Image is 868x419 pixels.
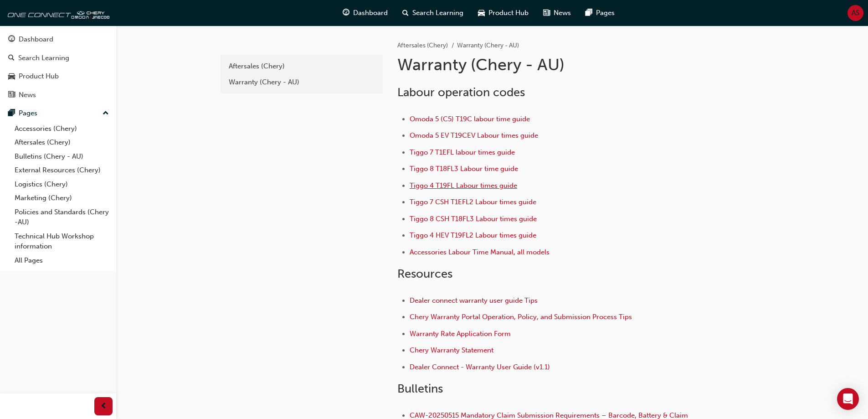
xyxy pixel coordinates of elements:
[410,165,518,173] a: Tiggo 8 T18FL3 Labour time guide
[19,108,37,119] div: Pages
[11,163,113,177] a: External Resources (Chery)
[11,205,113,229] a: Policies and Standards (Chery -AU)
[8,72,15,81] span: car-icon
[11,191,113,205] a: Marketing (Chery)
[457,41,519,51] li: Warranty (Chery - AU)
[11,122,113,136] a: Accessories (Chery)
[478,7,485,19] span: car-icon
[554,8,571,18] span: News
[19,71,59,82] div: Product Hub
[410,248,550,256] a: Accessories Labour Time Manual, all models
[410,181,517,190] a: Tiggo 4 T19FL Labour times guide
[19,90,36,100] div: News
[224,58,379,74] a: Aftersales (Chery)
[410,148,515,156] a: Tiggo 7 T1EFL labour times guide
[229,61,375,72] div: Aftersales (Chery)
[488,8,529,18] span: Product Hub
[410,330,511,338] a: Warranty Rate Application Form
[4,31,113,48] a: Dashboard
[395,4,471,22] a: search-iconSearch Learning
[353,8,388,18] span: Dashboard
[4,29,113,105] button: DashboardSearch LearningProduct HubNews
[100,401,107,412] span: prev-icon
[410,346,493,354] a: Chery Warranty Statement
[5,4,109,22] img: oneconnect
[11,135,113,150] a: Aftersales (Chery)
[471,4,536,22] a: car-iconProduct Hub
[8,54,15,62] span: search-icon
[8,91,15,99] span: news-icon
[410,198,536,206] a: Tiggo 7 CSH T1EFL2 Labour times guide
[397,55,696,75] h1: Warranty (Chery - AU)
[11,150,113,164] a: Bulletins (Chery - AU)
[8,109,15,118] span: pages-icon
[847,5,863,21] button: AS
[335,4,395,22] a: guage-iconDashboard
[837,388,859,410] div: Open Intercom Messenger
[536,4,578,22] a: news-iconNews
[397,41,448,49] a: Aftersales (Chery)
[410,313,632,321] a: Chery Warranty Portal Operation, Policy, and Submission Process Tips
[19,34,53,45] div: Dashboard
[103,108,109,119] span: up-icon
[410,296,538,305] a: Dealer connect warranty user guide Tips
[402,7,409,19] span: search-icon
[397,85,525,99] span: Labour operation codes
[229,77,375,88] div: Warranty (Chery - AU)
[586,7,592,19] span: pages-icon
[410,215,537,223] a: Tiggo 8 CSH T18FL3 Labour times guide
[410,231,536,239] a: Tiggo 4 HEV T19FL2 Labour times guide
[578,4,622,22] a: pages-iconPages
[543,7,550,19] span: news-icon
[410,131,538,140] a: Omoda 5 EV T19CEV Labour times guide
[397,267,452,281] span: Resources
[852,8,859,18] span: AS
[596,8,615,18] span: Pages
[11,177,113,191] a: Logistics (Chery)
[4,105,113,122] button: Pages
[8,36,15,44] span: guage-icon
[4,50,113,67] a: Search Learning
[410,363,550,371] a: Dealer Connect - Warranty User Guide (v1.1)
[412,8,463,18] span: Search Learning
[4,68,113,85] a: Product Hub
[410,115,530,123] a: Omoda 5 (C5) T19C labour time guide
[11,253,113,268] a: All Pages
[11,229,113,253] a: Technical Hub Workshop information
[397,382,443,396] span: Bulletins
[18,53,69,63] div: Search Learning
[224,74,379,90] a: Warranty (Chery - AU)
[343,7,349,19] span: guage-icon
[4,87,113,103] a: News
